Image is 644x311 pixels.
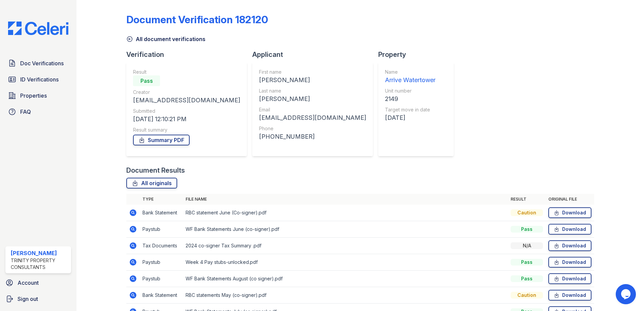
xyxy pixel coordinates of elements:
td: WF Bank Statements August (co signer).pdf [183,271,508,287]
div: Pass [133,75,160,86]
th: File name [183,194,508,205]
td: WF Bank Statements June (co-signer).pdf [183,221,508,238]
a: Sign out [3,292,74,306]
a: Download [548,224,591,235]
th: Original file [546,194,594,205]
div: [DATE] 12:10:21 PM [133,114,240,124]
div: [PERSON_NAME] [259,75,366,85]
div: [PHONE_NUMBER] [259,132,366,141]
div: Result summary [133,127,240,133]
th: Type [140,194,183,205]
div: Document Verification 182120 [126,13,268,26]
a: Download [548,240,591,251]
iframe: chat widget [616,284,637,304]
div: First name [259,69,366,75]
div: Phone [259,125,366,132]
td: RBC statement June (Co-signer).pdf [183,205,508,221]
div: Name [385,69,436,75]
div: N/A [511,242,543,249]
span: Doc Verifications [20,59,64,67]
a: All document verifications [126,35,205,43]
a: Download [548,290,591,301]
div: Verification [126,50,252,59]
span: FAQ [20,108,31,116]
div: 2149 [385,94,436,104]
div: Result [133,69,240,75]
td: RBC statements May (co-signer).pdf [183,287,508,304]
div: Unit number [385,88,436,94]
th: Result [508,194,546,205]
div: Creator [133,89,240,96]
div: Target move in date [385,106,436,113]
div: Applicant [252,50,378,59]
div: [DATE] [385,113,436,123]
td: 2024 co-signer Tax Summary .pdf [183,238,508,254]
a: ID Verifications [5,73,71,86]
span: Sign out [18,295,38,303]
td: Week 4 Pay stubs-unlocked.pdf [183,254,508,271]
div: Caution [511,209,543,216]
a: Summary PDF [133,135,190,145]
a: Doc Verifications [5,57,71,70]
div: Arrive Watertower [385,75,436,85]
div: [PERSON_NAME] [259,94,366,104]
div: Caution [511,292,543,299]
a: Download [548,273,591,284]
td: Bank Statement [140,205,183,221]
td: Paystub [140,271,183,287]
a: Properties [5,89,71,102]
img: CE_Logo_Blue-a8612792a0a2168367f1c8372b55b34899dd931a85d93a1a3d3e32e68fde9ad4.png [3,22,74,35]
td: Bank Statement [140,287,183,304]
div: [EMAIL_ADDRESS][DOMAIN_NAME] [133,96,240,105]
a: Download [548,207,591,218]
a: FAQ [5,105,71,118]
div: Document Results [126,166,185,175]
a: Account [3,276,74,289]
div: Email [259,106,366,113]
div: Pass [511,275,543,282]
div: Submitted [133,108,240,114]
div: Last name [259,88,366,94]
td: Paystub [140,254,183,271]
div: Property [378,50,459,59]
div: [PERSON_NAME] [11,249,68,257]
td: Paystub [140,221,183,238]
div: Pass [511,259,543,266]
div: Pass [511,226,543,233]
span: Properties [20,92,47,100]
span: Account [18,279,39,287]
td: Tax Documents [140,238,183,254]
div: [EMAIL_ADDRESS][DOMAIN_NAME] [259,113,366,123]
a: Download [548,257,591,268]
a: Name Arrive Watertower [385,69,436,85]
span: ID Verifications [20,75,59,83]
div: Trinity Property Consultants [11,257,68,271]
a: All originals [126,178,177,188]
